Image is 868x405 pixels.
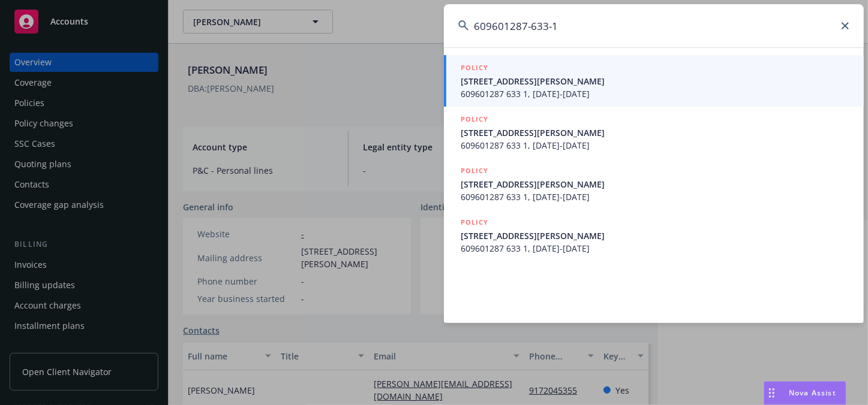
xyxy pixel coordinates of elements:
[461,165,488,177] h5: POLICY
[444,158,864,210] a: POLICY[STREET_ADDRESS][PERSON_NAME]609601287 633 1, [DATE]-[DATE]
[444,107,864,158] a: POLICY[STREET_ADDRESS][PERSON_NAME]609601287 633 1, [DATE]-[DATE]
[764,381,846,405] button: Nova Assist
[789,388,836,398] span: Nova Assist
[461,139,849,152] span: 609601287 633 1, [DATE]-[DATE]
[461,62,488,74] h5: POLICY
[461,191,849,203] span: 609601287 633 1, [DATE]-[DATE]
[444,4,864,47] input: Search...
[461,126,849,139] span: [STREET_ADDRESS][PERSON_NAME]
[444,55,864,107] a: POLICY[STREET_ADDRESS][PERSON_NAME]609601287 633 1, [DATE]-[DATE]
[444,210,864,261] a: POLICY[STREET_ADDRESS][PERSON_NAME]609601287 633 1, [DATE]-[DATE]
[764,382,779,404] div: Drag to move
[461,229,849,242] span: [STREET_ADDRESS][PERSON_NAME]
[461,75,849,87] span: [STREET_ADDRESS][PERSON_NAME]
[461,87,849,100] span: 609601287 633 1, [DATE]-[DATE]
[461,216,488,228] h5: POLICY
[461,242,849,255] span: 609601287 633 1, [DATE]-[DATE]
[461,178,849,191] span: [STREET_ADDRESS][PERSON_NAME]
[461,113,488,125] h5: POLICY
